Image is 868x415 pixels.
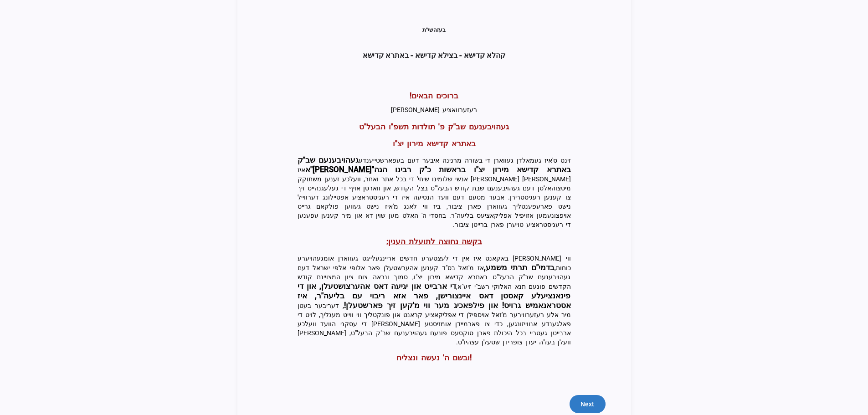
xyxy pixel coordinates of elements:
div: רעזערוואציע [PERSON_NAME] [298,105,571,114]
p: זינט ס'איז געמאלדן געווארן די בשורה מרנינה איבער דעם בעפארשטייענדע איז [PERSON_NAME] [PERSON_NAME... [298,155,571,229]
h3: געהויבענעם שב"ק פ' תולדות תשפ"ו הבעל"ט [298,122,571,131]
button: Next [570,395,605,413]
h3: קהלא קדישא - בצילא קדישא - באתרא קדישא [363,51,505,60]
div: !ובשם ה' נעשה ונצליח [298,353,571,362]
span: Next [580,400,594,409]
h3: באתרא קדישא מירון יצ"ו [298,139,571,148]
h5: בעזהשי"ת [422,26,446,35]
span: בדמי"ם תרתי משמע, [484,263,555,272]
p: ווי [PERSON_NAME] באקאנט איז אין די לעצטערע חדשים אריינגעלייגט געווארן אומגעהויערע כוחות, אז מ'זא... [298,254,571,347]
span: די ארבייט און יגיעה דאס אהערצושטעלן, און די פינאנציעלע קאסטן דאס איינצורישן, פאר אזא ריבוי עם בלי... [298,282,571,310]
span: געהויבענעם שב"ק באתרא קדישא מירון יצ"ו בראשות כ"ק רבינו הגה"[PERSON_NAME]"א [298,155,571,174]
h1: ברוכים הבאים! [298,91,571,100]
h3: בקשה נחוצה לתועלת הענין: [298,237,571,246]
